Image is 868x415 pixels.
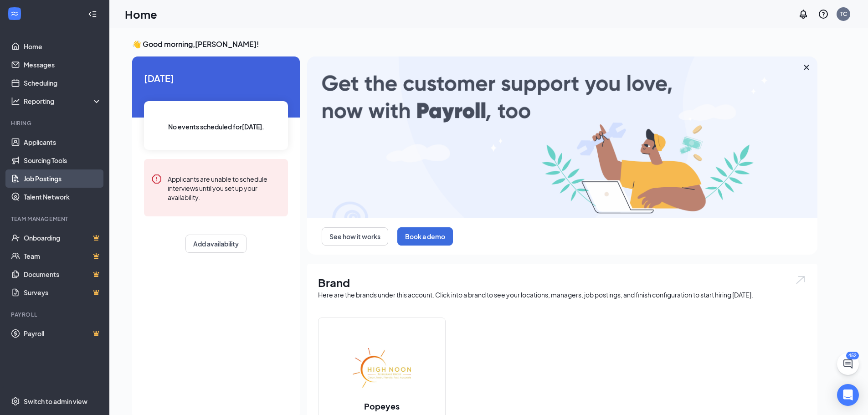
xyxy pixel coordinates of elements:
[397,227,453,246] button: Book a demo
[846,352,859,359] div: 452
[185,235,247,253] button: Add availability
[318,290,806,299] div: Here are the brands under this account. Click into a brand to see your locations, managers, job p...
[24,188,102,206] a: Talent Network
[24,74,102,92] a: Scheduling
[795,275,806,285] img: open.6027fd2a22e1237b5b06.svg
[24,265,102,283] a: DocumentsCrown
[307,56,817,218] img: payroll-large.gif
[355,400,409,412] h2: Popeyes
[818,9,829,20] svg: QuestionInfo
[24,324,102,343] a: PayrollCrown
[24,151,102,169] a: Sourcing Tools
[24,133,102,151] a: Applicants
[24,229,102,247] a: OnboardingCrown
[842,359,853,369] svg: ChatActive
[11,311,100,318] div: Payroll
[144,71,288,85] span: [DATE]
[168,122,264,132] span: No events scheduled for [DATE] .
[798,9,809,20] svg: Notifications
[10,9,19,18] svg: WorkstreamLogo
[24,37,102,56] a: Home
[24,283,102,302] a: SurveysCrown
[11,215,100,223] div: Team Management
[11,397,20,406] svg: Settings
[318,275,806,290] h1: Brand
[11,119,100,127] div: Hiring
[353,338,411,397] img: Popeyes
[24,247,102,265] a: TeamCrown
[24,397,87,406] div: Switch to admin view
[88,10,97,19] svg: Collapse
[840,10,847,18] div: TC
[24,169,102,188] a: Job Postings
[322,227,388,246] button: See how it works
[801,62,812,73] svg: Cross
[24,97,102,106] div: Reporting
[132,39,817,49] h3: 👋 Good morning, [PERSON_NAME] !
[837,353,859,375] button: ChatActive
[168,174,281,202] div: Applicants are unable to schedule interviews until you set up your availability.
[151,174,162,184] svg: Error
[837,384,859,406] div: Open Intercom Messenger
[24,56,102,74] a: Messages
[11,97,20,106] svg: Analysis
[125,6,157,22] h1: Home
